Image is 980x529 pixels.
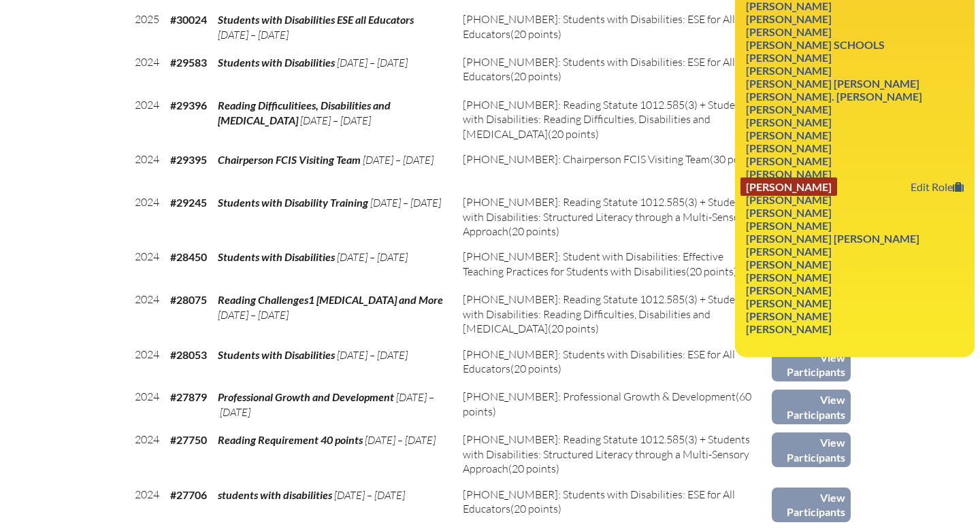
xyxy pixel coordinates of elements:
[129,50,165,92] td: 2024
[772,488,851,522] a: View Participants
[337,348,408,362] span: [DATE] – [DATE]
[129,342,165,385] td: 2024
[218,250,335,263] span: Students with Disabilities
[740,203,837,222] a: [PERSON_NAME]
[463,292,750,335] span: [PHONE_NUMBER]: Reading Statute 1012.585(3) + Students with Disabilities: Reading Difficulties, D...
[218,196,368,209] span: Students with Disability Training
[218,56,335,69] span: Students with Disabilities
[740,22,837,41] a: [PERSON_NAME]
[740,74,925,92] a: [PERSON_NAME] [PERSON_NAME]
[740,48,837,67] a: [PERSON_NAME]
[218,488,332,501] span: students with disabilities
[457,287,772,341] td: (20 points)
[457,147,772,190] td: (30 points)
[457,92,772,147] td: (20 points)
[740,10,837,28] a: [PERSON_NAME]
[463,347,735,375] span: [PHONE_NUMBER]: Students with Disabilities: ESE for All Educators
[463,55,735,83] span: [PHONE_NUMBER]: Students with Disabilities: ESE for All Educators
[740,242,837,260] a: [PERSON_NAME]
[170,153,207,166] b: #29395
[740,87,928,105] a: [PERSON_NAME]. [PERSON_NAME]
[218,13,414,26] span: Students with Disabilities ESE all Educators
[463,488,735,515] span: [PHONE_NUMBER]: Students with Disabilities: ESE for All Educators
[218,99,391,126] span: Reading Difficulitiees, Disabilities and [MEDICAL_DATA]
[740,177,837,196] a: [PERSON_NAME]
[772,347,851,382] a: View Participants
[370,196,441,209] span: [DATE] – [DATE]
[457,384,772,427] td: (60 points)
[170,196,207,209] b: #29245
[457,244,772,287] td: (20 points)
[363,153,434,167] span: [DATE] – [DATE]
[740,216,837,235] a: [PERSON_NAME]
[740,139,837,157] a: [PERSON_NAME]
[129,482,165,525] td: 2024
[463,12,735,40] span: [PHONE_NUMBER]: Students with Disabilities: ESE for All Educators
[218,433,363,446] span: Reading Requirement 40 points
[740,126,837,144] a: [PERSON_NAME]
[129,244,165,287] td: 2024
[218,28,289,41] span: [DATE] – [DATE]
[740,281,837,299] a: [PERSON_NAME]
[170,433,207,446] b: #27750
[218,348,335,361] span: Students with Disabilities
[129,7,165,50] td: 2025
[905,177,969,196] a: Edit Role
[129,384,165,427] td: 2024
[457,342,772,385] td: (20 points)
[218,390,434,418] span: [DATE] – [DATE]
[740,152,837,170] a: [PERSON_NAME]
[218,293,443,306] span: Reading Challenges1 [MEDICAL_DATA] and More
[300,114,371,127] span: [DATE] – [DATE]
[457,482,772,525] td: (20 points)
[740,100,837,118] a: [PERSON_NAME]
[463,152,710,166] span: [PHONE_NUMBER]: Chairperson FCIS Visiting Team
[170,99,207,112] b: #29396
[740,61,837,80] a: [PERSON_NAME]
[457,50,772,92] td: (20 points)
[129,190,165,244] td: 2024
[170,250,207,263] b: #28450
[740,35,890,54] a: [PERSON_NAME] Schools
[740,268,837,286] a: [PERSON_NAME]
[365,433,436,447] span: [DATE] – [DATE]
[457,190,772,244] td: (20 points)
[170,56,207,69] b: #29583
[740,320,837,338] a: [PERSON_NAME]
[129,427,165,481] td: 2024
[337,250,408,264] span: [DATE] – [DATE]
[218,153,361,166] span: Chairperson FCIS Visiting Team
[463,432,750,475] span: [PHONE_NUMBER]: Reading Statute 1012.585(3) + Students with Disabilities: Structured Literacy thr...
[740,307,837,325] a: [PERSON_NAME]
[740,255,837,273] a: [PERSON_NAME]
[740,190,837,209] a: [PERSON_NAME]
[170,13,207,26] b: #30024
[463,250,723,277] span: [PHONE_NUMBER]: Student with Disabilities: Effective Teaching Practices for Students with Disabil...
[337,56,408,69] span: [DATE] – [DATE]
[218,308,289,322] span: [DATE] – [DATE]
[170,488,207,501] b: #27706
[463,195,750,238] span: [PHONE_NUMBER]: Reading Statute 1012.585(3) + Students with Disabilities: Structured Literacy thr...
[170,390,207,403] b: #27879
[772,390,851,424] a: View Participants
[457,7,772,50] td: (20 points)
[740,294,837,312] a: [PERSON_NAME]
[772,432,851,467] a: View Participants
[740,165,837,183] a: [PERSON_NAME]
[170,293,207,306] b: #28075
[463,390,736,403] span: [PHONE_NUMBER]: Professional Growth & Development
[129,287,165,341] td: 2024
[129,147,165,190] td: 2024
[740,113,837,131] a: [PERSON_NAME]
[129,92,165,147] td: 2024
[463,98,750,141] span: [PHONE_NUMBER]: Reading Statute 1012.585(3) + Students with Disabilities: Reading Difficulties, D...
[740,229,925,248] a: [PERSON_NAME] [PERSON_NAME]
[334,488,405,502] span: [DATE] – [DATE]
[170,348,207,361] b: #28053
[457,427,772,481] td: (20 points)
[218,390,394,403] span: Professional Growth and Development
